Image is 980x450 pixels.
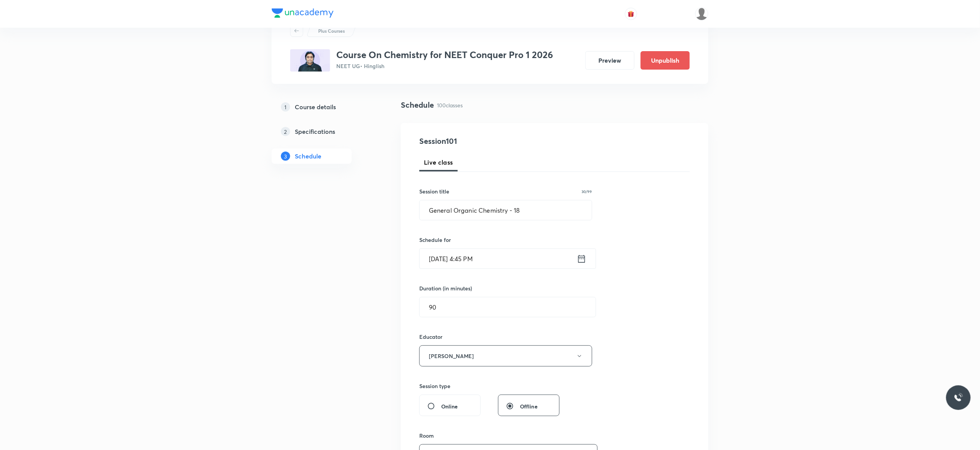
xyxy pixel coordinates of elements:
input: A great title is short, clear and descriptive [420,200,592,220]
img: Company Logo [272,8,334,18]
span: Live class [424,158,453,167]
p: Plus Courses [318,27,345,34]
h5: Schedule [295,152,321,161]
a: 1Course details [272,99,376,115]
h3: Course On Chemistry for NEET Conquer Pro 1 2026 [336,49,553,60]
p: NEET UG • Hinglish [336,62,553,70]
span: Online [441,402,458,410]
button: [PERSON_NAME] [419,345,592,367]
h6: Educator [419,333,592,341]
p: 100 classes [437,101,463,109]
button: avatar [625,8,637,20]
h6: Duration (in minutes) [419,284,472,292]
a: 2Specifications [272,124,376,139]
h6: Room [419,432,434,440]
button: Unpublish [641,51,690,70]
a: Company Logo [272,8,334,20]
h5: Course details [295,102,336,112]
h6: Session title [419,187,449,195]
span: Offline [520,402,538,410]
input: 90 [420,297,596,317]
p: 30/99 [582,190,592,193]
h6: Session type [419,382,450,390]
button: Preview [585,51,635,70]
h4: Schedule [401,99,434,111]
p: 3 [281,152,290,161]
h6: Schedule for [419,236,592,244]
img: CF2ADD15-9574-4E3D-AB3E-61B8CA00825D_plus.png [290,49,330,72]
h5: Specifications [295,127,335,136]
img: ttu [954,393,963,402]
img: Anuruddha Kumar [695,7,708,20]
img: avatar [628,10,635,17]
p: 2 [281,127,290,136]
h4: Session 101 [419,135,560,147]
p: 1 [281,102,290,112]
